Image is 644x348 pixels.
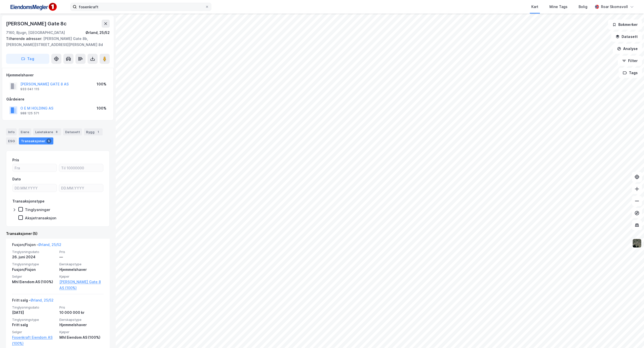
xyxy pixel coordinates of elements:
[30,298,54,302] a: Ørland, 25/52
[96,129,101,134] div: 1
[8,1,58,13] img: F4PB6Px+NJ5v8B7XTbfpPpyloAAAAASUVORK5CYII=
[12,198,45,204] div: Transaksjonstype
[579,4,587,10] div: Bolig
[6,36,43,41] span: Tilhørende adresser:
[33,128,61,135] div: Leietakere
[12,310,56,316] div: [DATE]
[20,87,39,91] div: 933 041 115
[63,128,82,135] div: Datasett
[13,164,57,172] input: Fra
[59,310,104,316] div: 10 000 000 kr
[12,176,21,182] div: Dato
[12,242,61,250] div: Fusjon/Fisjon -
[59,305,104,310] span: Pris
[12,157,19,163] div: Pris
[86,30,110,36] div: Ørland, 25/52
[12,274,56,279] span: Selger
[618,56,642,66] button: Filter
[59,274,104,279] span: Kjøper
[19,137,53,144] div: Transaksjoner
[59,184,103,192] input: DD.MM.YYYY
[12,334,56,346] a: Fosenkraft Eiendom AS (100%)
[619,68,642,78] button: Tags
[77,3,205,11] input: Søk på adresse, matrikkel, gårdeiere, leietakere eller personer
[6,96,109,102] div: Gårdeiere
[38,242,61,247] a: Ørland, 25/52
[6,36,106,48] div: [PERSON_NAME] Gate 8b, [PERSON_NAME][STREET_ADDRESS][PERSON_NAME] 8d
[12,322,56,328] div: Fritt salg
[549,4,568,10] div: Mine Tags
[6,20,68,28] div: [PERSON_NAME] Gate 8c
[13,184,57,192] input: DD.MM.YYYY
[608,20,642,30] button: Bokmerker
[632,238,642,248] img: 9k=
[12,262,56,266] span: Tinglysningstype
[54,129,59,134] div: 8
[25,216,56,220] div: Aksjetransaksjon
[59,254,104,260] div: —
[59,279,104,291] a: [PERSON_NAME] Gate 8 AS (100%)
[531,4,538,10] div: Kart
[46,138,51,143] div: 5
[97,81,106,87] div: 100%
[97,105,106,111] div: 100%
[20,111,39,115] div: 988 125 571
[6,128,17,135] div: Info
[84,128,103,135] div: Bygg
[6,54,49,64] button: Tag
[619,324,644,348] div: Kontrollprogram for chat
[6,231,110,237] div: Transaksjoner (5)
[611,32,642,42] button: Datasett
[6,30,65,36] div: 7160, Bjugn, [GEOGRAPHIC_DATA]
[619,324,644,348] iframe: Chat Widget
[12,297,54,305] div: Fritt salg -
[601,4,628,10] div: Roar Skomsvoll
[12,279,56,285] div: Mhl Eiendom AS (100%)
[12,318,56,322] span: Tinglysningstype
[25,207,50,212] div: Tinglysninger
[19,128,31,135] div: Eiere
[59,250,104,254] span: Pris
[59,267,104,273] div: Hjemmelshaver
[6,72,109,78] div: Hjemmelshaver
[12,330,56,334] span: Selger
[613,44,642,54] button: Analyse
[59,330,104,334] span: Kjøper
[12,250,56,254] span: Tinglysningsdato
[6,137,17,144] div: ESG
[59,164,103,172] input: Til 10000000
[59,322,104,328] div: Hjemmelshaver
[12,267,56,273] div: Fusjon/Fisjon
[12,254,56,260] div: 26. juni 2024
[12,305,56,310] span: Tinglysningsdato
[59,318,104,322] span: Eierskapstype
[59,262,104,266] span: Eierskapstype
[59,334,104,340] div: Mhl Eiendom AS (100%)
